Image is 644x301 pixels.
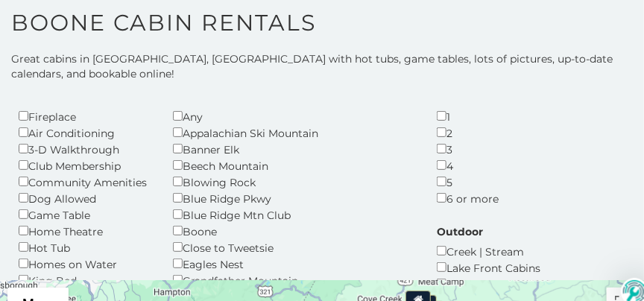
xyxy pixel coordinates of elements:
div: Hot Tub [19,239,151,256]
div: Creek | Stream [437,243,562,259]
div: Close to Tweetsie [173,239,414,256]
div: Grandfather Mountain [173,272,414,288]
div: Fenced-In Yard [437,276,562,292]
div: 6 or more [437,190,543,206]
div: Blowing Rock [173,174,414,190]
div: Community Amenities [19,174,151,190]
div: Homes on Water [19,256,151,272]
div: 2 [437,124,543,141]
div: Dog Allowed [19,190,151,206]
div: Club Membership [19,157,151,174]
div: Home Theatre [19,223,151,239]
div: Game Table [19,206,151,223]
div: 3-D Walkthrough [19,141,151,157]
div: Banner Elk [173,141,414,157]
div: 3 [437,141,543,157]
div: Appalachian Ski Mountain [173,124,414,141]
div: 1 [437,108,543,124]
div: Beech Mountain [173,157,414,174]
div: Lake Front Cabins [437,259,562,276]
div: Blue Ridge Mtn Club [173,206,414,223]
div: Blue Ridge Pkwy [173,190,414,206]
div: Air Conditioning [19,124,151,141]
div: 4 [437,157,543,174]
div: Fireplace [19,108,151,124]
div: Boone [173,223,414,239]
div: King Bed [19,272,151,288]
div: Any [173,108,414,124]
div: Eagles Nest [173,256,414,272]
div: 5 [437,174,543,190]
label: Outdoor [437,224,483,239]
